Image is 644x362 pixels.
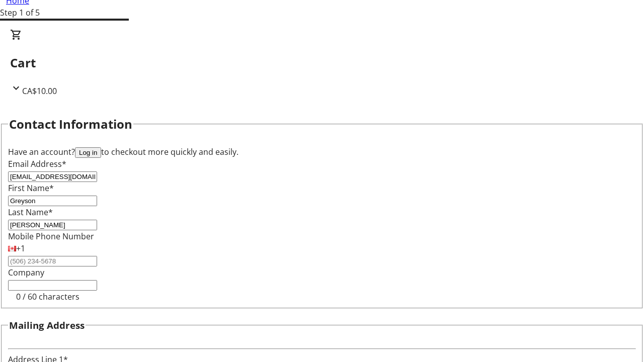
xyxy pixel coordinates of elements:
[8,267,44,278] label: Company
[10,29,634,97] div: CartCA$10.00
[8,158,66,169] label: Email Address*
[16,291,79,302] tr-character-limit: 0 / 60 characters
[9,318,85,332] h3: Mailing Address
[8,256,97,266] input: (506) 234-5678
[8,231,94,242] label: Mobile Phone Number
[22,85,57,97] span: CA$10.00
[75,147,101,158] button: Log in
[10,54,634,72] h2: Cart
[9,115,132,133] h2: Contact Information
[8,207,53,218] label: Last Name*
[8,146,636,158] div: Have an account? to checkout more quickly and easily.
[8,183,54,194] label: First Name*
